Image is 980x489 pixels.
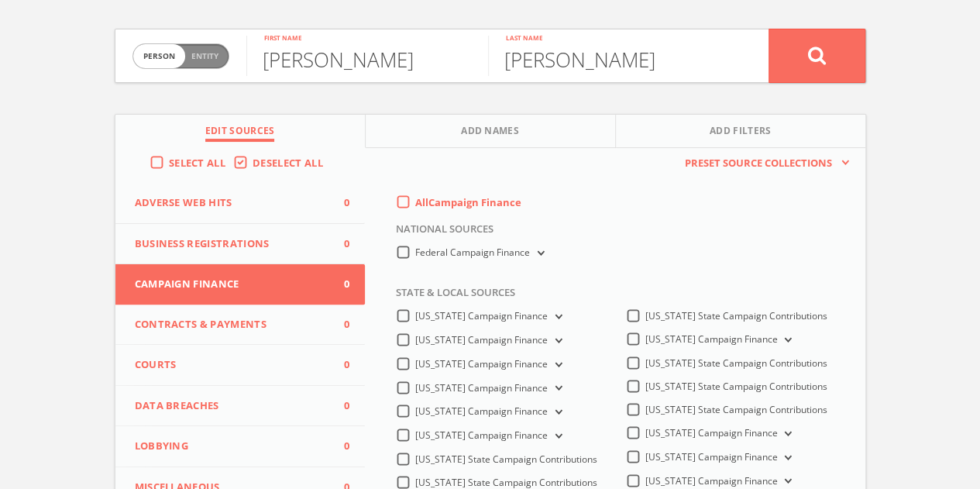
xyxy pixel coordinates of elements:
span: [US_STATE] Campaign Finance [415,333,548,346]
span: [US_STATE] Campaign Finance [415,357,548,370]
button: Courts0 [115,345,366,386]
button: Federal Campaign Finance [530,246,547,260]
button: Adverse Web Hits0 [115,183,366,224]
button: Add Filters [616,115,865,148]
button: Contracts & Payments0 [115,305,366,346]
span: Preset Source Collections [677,156,840,171]
button: [US_STATE] Campaign Finance [548,358,565,372]
span: [US_STATE] Campaign Finance [645,332,778,346]
span: 0 [326,439,349,454]
span: Add Filters [710,124,772,142]
button: [US_STATE] Campaign Finance [778,427,795,441]
button: [US_STATE] Campaign Finance [778,474,795,488]
span: [US_STATE] Campaign Finance [645,474,778,487]
button: [US_STATE] Campaign Finance [548,429,565,443]
button: [US_STATE] Campaign Finance [548,310,565,324]
button: [US_STATE] Campaign Finance [548,334,565,348]
span: Lobbying [135,439,327,454]
button: Edit Sources [115,115,366,148]
button: [US_STATE] Campaign Finance [778,333,795,347]
button: Lobbying0 [115,426,366,467]
span: Add Names [461,124,519,142]
span: Contracts & Payments [135,317,327,332]
span: Adverse Web Hits [135,195,327,211]
span: [US_STATE] Campaign Finance [415,405,548,418]
button: Data Breaches0 [115,386,366,427]
span: Business Registrations [135,236,327,252]
button: Preset Source Collections [677,156,849,171]
span: person [133,44,185,68]
span: [US_STATE] Campaign Finance [415,309,548,322]
span: State & Local Sources [384,285,515,308]
span: [US_STATE] State Campaign Contributions [645,309,827,322]
span: [US_STATE] State Campaign Contributions [645,403,827,416]
span: 0 [326,317,349,332]
span: [US_STATE] State Campaign Contributions [645,356,827,370]
span: All Campaign Finance [415,195,521,209]
span: Courts [135,357,327,373]
span: Entity [191,50,218,62]
span: [US_STATE] State Campaign Contributions [645,380,827,393]
span: 0 [326,195,349,211]
span: 0 [326,398,349,414]
button: [US_STATE] Campaign Finance [778,451,795,465]
span: Deselect All [253,156,323,170]
span: National Sources [384,222,493,245]
span: Campaign Finance [135,277,327,292]
span: [US_STATE] Campaign Finance [645,450,778,463]
span: [US_STATE] State Campaign Contributions [415,453,597,466]
span: Federal Campaign Finance [415,246,530,259]
button: Add Names [366,115,616,148]
span: 0 [326,236,349,252]
span: Edit Sources [205,124,275,142]
span: [US_STATE] Campaign Finance [645,426,778,439]
button: Campaign Finance0 [115,264,366,305]
span: Select All [169,156,225,170]
span: 0 [326,357,349,373]
button: Business Registrations0 [115,224,366,265]
span: 0 [326,277,349,292]
span: Data Breaches [135,398,327,414]
span: [US_STATE] State Campaign Contributions [415,476,597,489]
span: [US_STATE] Campaign Finance [415,429,548,442]
span: [US_STATE] Campaign Finance [415,381,548,394]
button: [US_STATE] Campaign Finance [548,405,565,419]
button: [US_STATE] Campaign Finance [548,381,565,395]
